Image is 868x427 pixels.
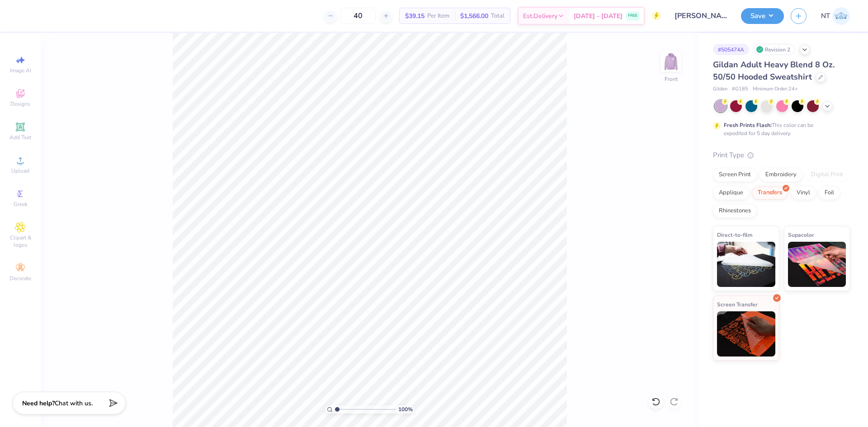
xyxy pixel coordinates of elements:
[724,121,835,137] div: This color can be expedited for 5 day delivery.
[819,186,840,200] div: Foil
[460,11,488,21] span: $1,566.00
[713,59,835,82] span: Gildan Adult Heavy Blend 8 Oz. 50/50 Hooded Sweatshirt
[340,8,376,24] input: – –
[753,85,798,93] span: Minimum Order: 24 +
[665,75,678,83] div: Front
[741,8,784,24] button: Save
[668,7,734,25] input: Untitled Design
[713,186,749,200] div: Applique
[832,7,850,25] img: Nestor Talens
[9,275,31,282] span: Decorate
[9,134,31,141] span: Add Text
[724,122,772,129] strong: Fresh Prints Flash:
[405,11,425,21] span: $39.15
[805,168,849,182] div: Digital Print
[398,405,413,413] span: 100 %
[717,230,753,239] span: Direct-to-film
[427,11,449,21] span: Per Item
[821,11,830,21] span: NT
[788,242,846,287] img: Supacolor
[14,201,28,208] span: Greek
[55,399,93,408] span: Chat with us.
[717,300,758,309] span: Screen Transfer
[717,242,775,287] img: Direct-to-film
[628,13,637,19] span: FREE
[523,11,557,21] span: Est. Delivery
[491,11,505,21] span: Total
[713,168,757,182] div: Screen Print
[22,399,55,408] strong: Need help?
[5,234,36,249] span: Clipart & logos
[10,67,31,74] span: Image AI
[574,11,623,21] span: [DATE] - [DATE]
[752,186,788,200] div: Transfers
[713,204,757,218] div: Rhinestones
[662,52,680,70] img: Front
[788,230,814,239] span: Supacolor
[713,150,850,160] div: Print Type
[821,7,850,25] a: NT
[713,85,727,93] span: Gildan
[732,85,748,93] span: # G185
[11,167,29,174] span: Upload
[791,186,816,200] div: Vinyl
[10,100,30,108] span: Designs
[754,44,795,55] div: Revision 2
[759,168,802,182] div: Embroidery
[713,44,749,55] div: # 505474A
[717,311,775,357] img: Screen Transfer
